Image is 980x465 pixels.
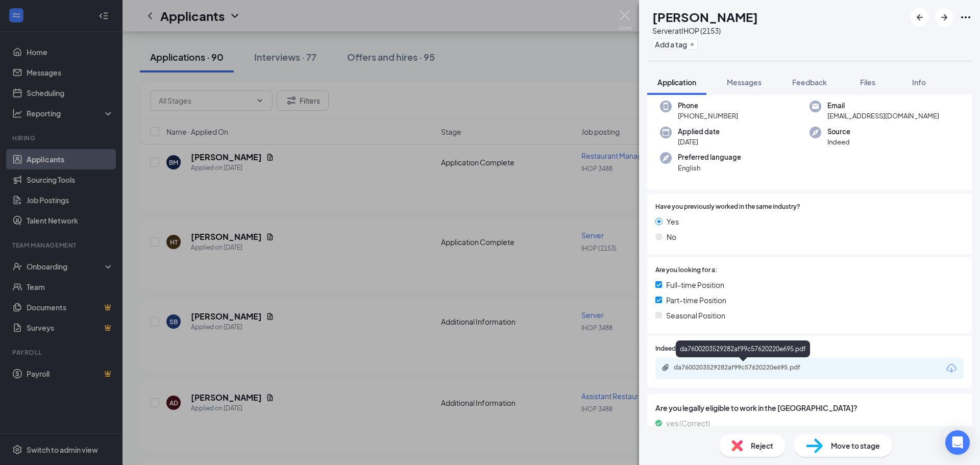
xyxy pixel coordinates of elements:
svg: ArrowLeftNew [914,11,926,23]
a: Paperclipda7600203529282af99c57620220e695.pdf [661,363,827,373]
svg: Plus [689,41,695,47]
div: da7600203529282af99c57620220e695.pdf [674,363,817,372]
span: Files [860,78,875,87]
span: yes (Correct) [666,418,710,429]
h1: [PERSON_NAME] [652,8,758,26]
span: Application [657,78,696,87]
div: Server at IHOP (2153) [652,26,758,36]
span: Feedback [792,78,827,87]
span: Applied date [678,127,720,137]
span: Are you legally eligible to work in the [GEOGRAPHIC_DATA]? [655,402,964,413]
div: Open Intercom Messenger [945,430,970,455]
span: [DATE] [678,137,720,147]
span: Preferred language [678,152,741,162]
span: [PHONE_NUMBER] [678,111,738,121]
svg: Paperclip [661,363,670,372]
svg: ArrowRight [938,11,950,23]
span: Have you previously worked in the same industry? [655,202,800,212]
span: Indeed Resume [655,344,700,354]
span: Email [827,101,939,111]
span: Indeed [827,137,850,147]
span: Source [827,127,850,137]
button: ArrowRight [935,8,953,27]
span: Phone [678,101,738,111]
span: Full-time Position [666,279,724,290]
span: [EMAIL_ADDRESS][DOMAIN_NAME] [827,111,939,121]
svg: Ellipses [960,11,972,23]
span: Yes [667,216,679,227]
button: ArrowLeftNew [911,8,929,27]
span: Messages [727,78,762,87]
span: Reject [751,440,773,451]
button: PlusAdd a tag [652,39,698,50]
span: No [667,231,676,242]
span: Part-time Position [666,295,726,306]
svg: Download [945,362,958,375]
span: English [678,163,741,173]
span: Move to stage [831,440,880,451]
span: Are you looking for a: [655,265,717,275]
span: Info [912,78,926,87]
div: da7600203529282af99c57620220e695.pdf [676,340,810,357]
span: Seasonal Position [666,310,725,321]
